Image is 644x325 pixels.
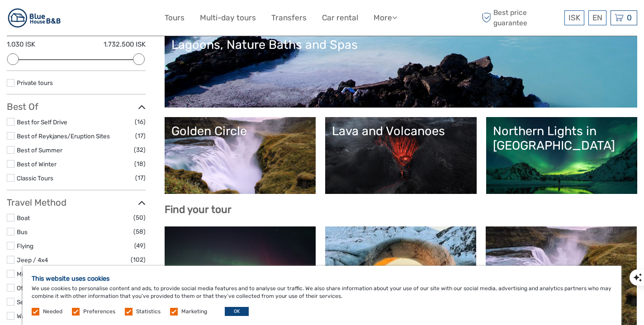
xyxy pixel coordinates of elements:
[104,40,146,49] label: 1.732.500 ISK
[171,124,309,187] a: Golden Circle
[493,124,631,187] a: Northern Lights in [GEOGRAPHIC_DATA]
[17,298,45,306] a: Self-Drive
[104,14,115,25] button: Open LiveChat chat widget
[133,226,146,237] span: (58)
[17,146,62,154] a: Best of Summer
[225,307,249,316] button: OK
[17,284,69,292] a: Other / Non-Travel
[134,145,146,155] span: (32)
[171,38,631,101] a: Lagoons, Nature Baths and Spas
[17,270,56,278] a: Mini Bus / Car
[17,174,53,182] a: Classic Tours
[134,159,146,169] span: (18)
[200,11,256,24] a: Multi-day tours
[131,254,146,265] span: (102)
[271,11,307,24] a: Transfers
[17,160,57,168] a: Best of Winter
[134,240,146,251] span: (49)
[17,228,28,236] a: Bus
[374,11,397,24] a: More
[17,256,48,264] a: Jeep / 4x4
[7,197,146,208] h3: Travel Method
[135,117,146,127] span: (16)
[7,101,146,112] h3: Best Of
[13,16,102,23] p: We're away right now. Please check back later!
[135,131,146,141] span: (17)
[32,275,612,283] h5: This website uses cookies
[493,124,631,153] div: Northern Lights in [GEOGRAPHIC_DATA]
[322,11,358,24] a: Car rental
[133,212,146,223] span: (50)
[136,308,161,316] label: Statistics
[568,13,580,22] span: ISK
[17,214,30,221] a: Boat
[165,203,232,216] b: Find your tour
[588,10,606,25] div: EN
[83,308,115,316] label: Preferences
[135,173,146,183] span: (17)
[17,132,110,140] a: Best of Reykjanes/Eruption Sites
[165,11,185,24] a: Tours
[171,124,309,138] div: Golden Circle
[43,308,62,316] label: Needed
[23,266,621,325] div: We use cookies to personalise content and ads, to provide social media features and to analyse ou...
[480,8,563,28] span: Best price guarantee
[332,124,470,138] div: Lava and Volcanoes
[17,312,38,320] a: Walking
[332,124,470,187] a: Lava and Volcanoes
[7,7,63,29] img: 383-53bb5c1e-cd81-4588-8f32-3050452d86e0_logo_small.jpg
[17,242,33,250] a: Flying
[181,308,207,316] label: Marketing
[17,79,53,86] a: Private tours
[17,118,67,126] a: Best for Self Drive
[625,13,633,22] span: 0
[7,40,35,49] label: 1.030 ISK
[171,38,631,52] div: Lagoons, Nature Baths and Spas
